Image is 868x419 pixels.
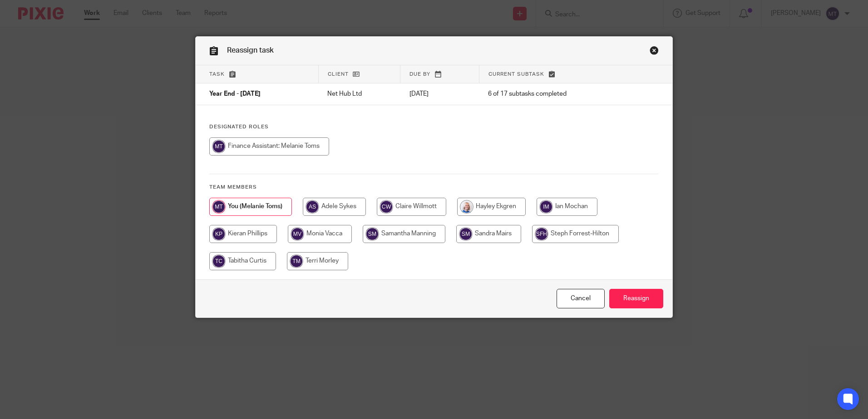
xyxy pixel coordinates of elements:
[227,47,274,54] span: Reassign task
[409,89,470,98] p: [DATE]
[488,72,544,77] span: Current subtask
[209,72,225,77] span: Task
[209,123,659,131] h4: Designated Roles
[409,72,430,77] span: Due by
[557,289,605,308] a: Close this dialog window
[327,89,391,98] p: Net Hub Ltd
[328,72,349,77] span: Client
[209,91,261,97] span: Year End - [DATE]
[209,184,659,191] h4: Team members
[609,289,663,308] input: Reassign
[479,83,630,105] td: 6 of 17 subtasks completed
[650,46,659,58] a: Close this dialog window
